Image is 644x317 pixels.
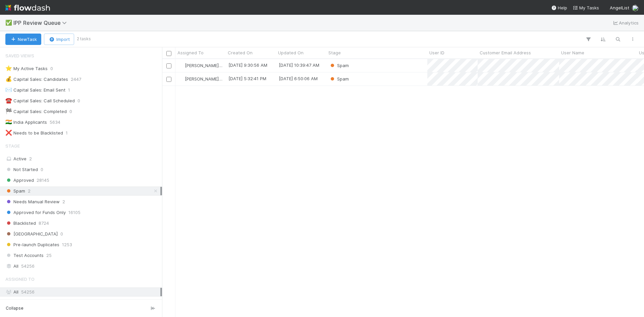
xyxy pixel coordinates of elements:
span: [PERSON_NAME]-Gayob [185,63,234,68]
div: All [5,288,160,296]
span: AngelList [610,5,629,10]
img: avatar_0c8687a4-28be-40e9-aba5-f69283dcd0e7.png [632,5,639,11]
span: My Tasks [573,5,599,10]
button: NewTask [5,34,41,45]
span: 0 [60,230,63,238]
span: 0 [77,97,80,105]
span: 1 [66,129,68,137]
span: ❌ [5,130,12,136]
span: Pre-launch Duplicates [5,241,59,249]
span: ✅ [5,20,12,25]
span: 🇮🇳 [5,119,12,125]
span: 16105 [68,208,80,217]
span: Approved [5,176,34,184]
button: Import [44,34,74,45]
span: 5634 [50,118,60,126]
div: Spam [329,75,349,82]
span: 0 [41,165,43,174]
div: [DATE] 10:39:47 AM [279,62,319,68]
input: Toggle All Rows Selected [166,51,171,56]
span: 1 [68,86,70,94]
span: 0 [69,107,72,116]
span: 2 [62,198,65,206]
input: Toggle Row Selected [166,77,171,82]
span: Collapse [6,305,23,311]
span: Created On [228,49,253,56]
span: Blacklisted [5,219,36,227]
span: 28145 [37,176,49,184]
div: Active [5,155,160,163]
div: Spam [329,62,349,69]
img: avatar_45aa71e2-cea6-4b00-9298-a0421aa61a2d.png [178,76,184,82]
div: Help [551,4,567,11]
span: 1253 [62,241,72,249]
span: Customer Email Address [480,49,531,56]
div: Capital Sales: Call Scheduled [5,97,75,105]
div: [DATE] 5:32:41 PM [228,75,266,82]
span: Stage [328,49,341,56]
span: ☎️ [5,98,12,103]
span: Updated On [278,49,304,56]
div: [PERSON_NAME]-Gayob [178,75,222,82]
span: [PERSON_NAME]-Gayob [185,76,234,82]
span: 🏁 [5,108,12,114]
span: 2 [29,156,32,161]
span: 8724 [39,219,49,227]
span: 0 [50,64,53,73]
span: Not Started [5,165,38,174]
a: Analytics [612,19,639,27]
span: Spam [329,63,349,68]
div: [DATE] 6:50:06 AM [279,75,318,82]
img: avatar_45aa71e2-cea6-4b00-9298-a0421aa61a2d.png [178,63,184,68]
span: User ID [429,49,444,56]
div: Capital Sales: Candidates [5,75,68,84]
span: ⭐ [5,65,12,71]
a: My Tasks [573,4,599,11]
span: IPP Review Queue [13,19,70,26]
span: Assigned To [177,49,204,56]
div: Needs to be Blacklisted [5,129,63,137]
span: 💰 [5,76,12,82]
span: 25 [46,251,52,260]
div: [PERSON_NAME]-Gayob [178,62,222,69]
span: 2 [28,187,31,195]
span: Spam [329,76,349,82]
img: logo-inverted-e16ddd16eac7371096b0.svg [5,2,50,13]
span: Needs Manual Review [5,198,60,206]
span: Spam [5,187,25,195]
div: Unassigned [5,299,160,307]
input: Toggle Row Selected [166,63,171,68]
div: My Active Tasks [5,64,48,73]
span: User Name [561,49,584,56]
span: ✉️ [5,87,12,93]
span: Test Accounts [5,251,44,260]
span: Stage [5,139,20,153]
span: 2447 [71,75,81,84]
div: [DATE] 9:30:56 AM [228,62,267,68]
span: Saved Views [5,49,34,62]
span: 18237 [41,299,53,307]
span: [GEOGRAPHIC_DATA] [5,230,58,238]
div: All [5,262,160,270]
span: 54256 [21,262,35,270]
span: Assigned To [5,272,35,286]
small: 2 tasks [77,36,91,42]
span: Approved for Funds Only [5,208,66,217]
div: India Applicants [5,118,47,126]
div: Capital Sales: Completed [5,107,67,116]
div: Capital Sales: Email Sent [5,86,65,94]
span: 54256 [21,289,35,295]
